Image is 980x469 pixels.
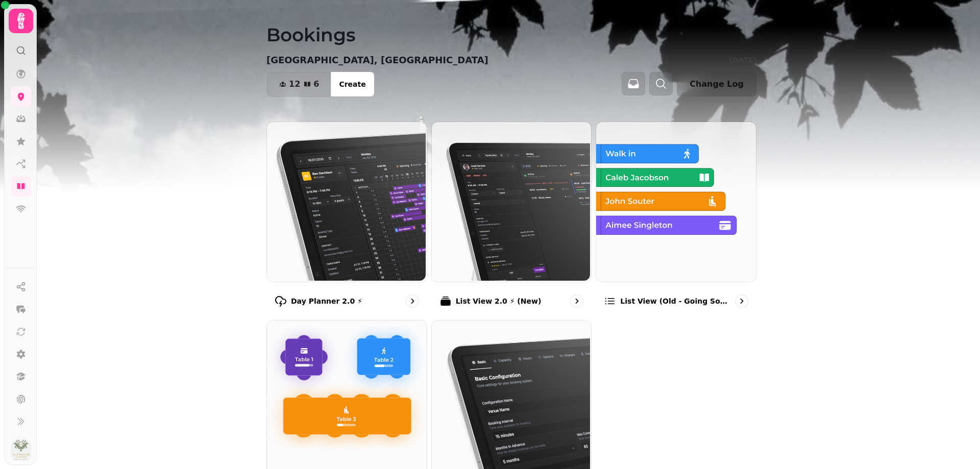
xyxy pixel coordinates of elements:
p: Day Planner 2.0 ⚡ [291,296,362,306]
a: List View 2.0 ⚡ (New)List View 2.0 ⚡ (New) [431,121,592,316]
img: Day Planner 2.0 ⚡ [266,121,426,281]
a: List view (Old - going soon)List view (Old - going soon) [596,121,756,316]
img: List View 2.0 ⚡ (New) [431,121,591,281]
svg: go to [572,296,582,306]
span: Create [339,81,365,88]
p: List view (Old - going soon) [620,296,731,306]
button: 126 [267,72,331,96]
svg: go to [737,296,747,306]
span: 12 [289,80,300,88]
button: Create [331,72,374,96]
svg: go to [407,296,418,306]
button: User avatar [9,440,33,460]
p: [DATE] [729,55,756,65]
button: Change Log [677,72,756,96]
a: Day Planner 2.0 ⚡Day Planner 2.0 ⚡ [266,121,427,316]
span: 6 [313,80,319,88]
span: Change Log [690,80,744,88]
img: User avatar [11,440,31,460]
p: List View 2.0 ⚡ (New) [456,296,542,306]
img: List view (Old - going soon) [595,121,755,281]
p: [GEOGRAPHIC_DATA], [GEOGRAPHIC_DATA] [266,53,488,67]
